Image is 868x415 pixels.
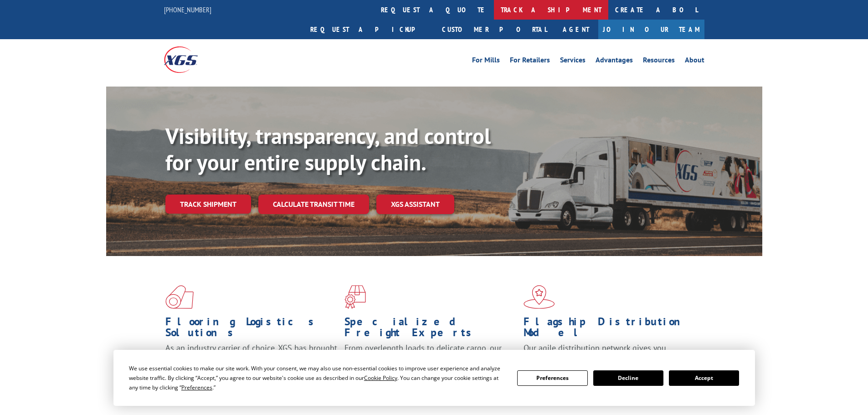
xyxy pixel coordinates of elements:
img: xgs-icon-focused-on-flooring-red [344,285,366,309]
a: Track shipment [165,195,251,214]
div: Cookie Consent Prompt [113,350,755,406]
button: Decline [593,370,663,386]
a: XGS ASSISTANT [376,195,454,214]
span: Preferences [181,384,212,391]
a: Customer Portal [435,20,554,39]
img: xgs-icon-flagship-distribution-model-red [524,285,555,309]
h1: Specialized Freight Experts [344,316,517,343]
span: Cookie Policy [364,374,397,382]
a: [PHONE_NUMBER] [164,5,211,14]
span: As an industry carrier of choice, XGS has brought innovation and dedication to flooring logistics... [165,343,337,375]
a: Calculate transit time [258,195,369,214]
a: Resources [643,56,675,67]
a: Join Our Team [598,20,704,39]
a: Request a pickup [303,20,435,39]
a: Services [560,56,586,67]
b: Visibility, transparency, and control for your entire supply chain. [165,122,491,176]
h1: Flooring Logistics Solutions [165,316,338,343]
button: Preferences [517,370,587,386]
a: Advantages [596,56,633,67]
a: For Retailers [510,56,550,67]
p: From overlength loads to delicate cargo, our experienced staff knows the best way to move your fr... [344,343,517,383]
h1: Flagship Distribution Model [524,316,696,343]
img: xgs-icon-total-supply-chain-intelligence-red [165,285,194,309]
a: Agent [554,20,598,39]
span: Our agile distribution network gives you nationwide inventory management on demand. [524,343,691,364]
button: Accept [669,370,739,386]
a: About [685,56,704,67]
div: We use essential cookies to make our site work. With your consent, we may also use non-essential ... [129,364,506,392]
a: For Mills [472,56,500,67]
